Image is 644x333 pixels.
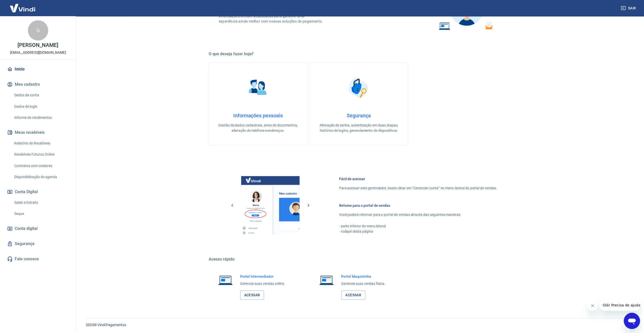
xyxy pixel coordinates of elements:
[6,253,70,265] a: Fale conosco
[15,225,38,232] span: Conta digital
[339,186,497,191] p: Para acessar este gerenciador, basta clicar em “Gerenciar conta” no menu lateral do portal de ven...
[6,127,70,138] button: Meus recebíveis
[97,323,126,327] a: Vindi Pagamentos
[6,223,70,234] a: Conta digital
[12,113,70,123] a: Informe de rendimentos
[6,186,70,197] button: Conta Digital
[341,290,365,300] a: Acessar
[624,313,640,329] iframe: Botão para abrir a janela de mensagens
[12,90,70,100] a: Dados da conta
[209,63,307,146] a: Informações pessoaisInformações pessoaisGestão de dados cadastrais, envio de documentos, alteraçã...
[339,176,497,181] h6: Fácil de acessar
[12,172,70,182] a: Disponibilização de agenda
[12,149,70,160] a: Recebíveis Futuros Online
[28,20,48,41] div: G
[620,4,638,13] button: Sair
[12,138,70,149] a: Relatório de Recebíveis
[209,257,509,262] h5: Acesso rápido
[12,161,70,171] a: Contratos com credores
[240,274,285,279] h6: Portal Intermediador
[86,322,632,328] p: 2025 ©
[245,75,271,100] img: Informações pessoais
[217,113,299,119] h4: Informações pessoais
[339,203,497,208] h6: Retorne para o portal de vendas
[240,290,264,300] a: Acessar
[241,176,300,234] img: Imagem da dashboard mostrando o botão de gerenciar conta na sidebar no lado esquerdo
[215,274,236,286] img: Imagem de um notebook aberto
[3,4,43,8] span: Olá! Precisa de ajuda?
[12,209,70,219] a: Saque
[6,0,39,16] img: Vindi
[600,300,640,311] iframe: Mensagem da empresa
[587,301,598,311] iframe: Fechar mensagem
[339,224,497,229] p: - parte inferior do menu lateral
[18,43,58,48] p: [PERSON_NAME]
[339,212,497,217] p: Você poderá retornar para o portal de vendas através das seguintes maneiras:
[341,274,385,279] h6: Portal Maquininha
[12,101,70,112] a: Dados de login
[6,79,70,90] button: Meu cadastro
[240,281,285,286] p: Gerencie suas vendas online.
[346,75,371,100] img: Segurança
[12,197,70,208] a: Saldo e Extrato
[316,274,337,286] img: Imagem de um notebook aberto
[217,123,299,133] p: Gestão de dados cadastrais, envio de documentos, alteração de telefone e endereços.
[10,50,66,55] p: [EMAIL_ADDRESS][DOMAIN_NAME]
[318,113,400,119] h4: Segurança
[318,123,400,133] p: Alteração de senha, autenticação em duas etapas, histórico de logins, gerenciamento de dispositivos.
[6,64,70,75] a: Início
[341,281,385,286] p: Gerencie suas vendas física.
[6,238,70,249] a: Segurança
[339,229,497,234] p: - rodapé desta página
[309,63,408,146] a: SegurançaSegurançaAlteração de senha, autenticação em duas etapas, histórico de logins, gerenciam...
[209,51,509,57] h5: O que deseja fazer hoje?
